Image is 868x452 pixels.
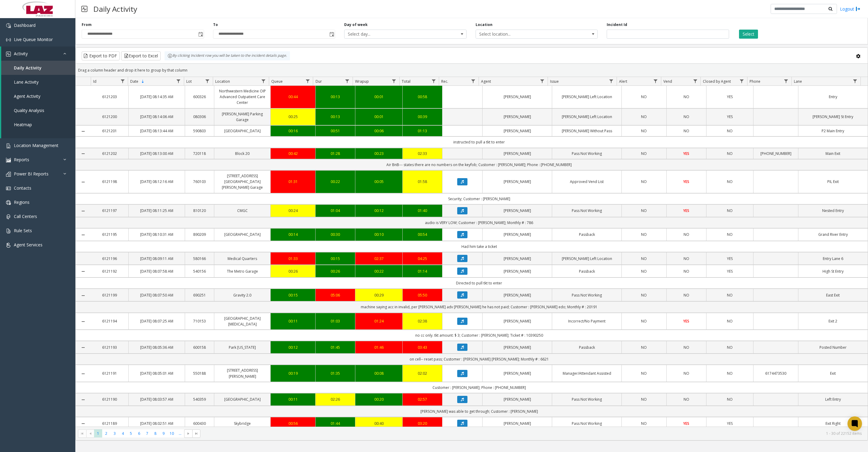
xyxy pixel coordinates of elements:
[319,232,352,237] a: 00:30
[406,318,439,324] div: 02:38
[802,114,864,120] a: [PERSON_NAME] St Entry
[91,193,868,204] td: Security; Customer : [PERSON_NAME]
[319,292,352,298] a: 05:06
[359,151,398,156] a: 00:23
[670,114,703,120] a: NO
[684,269,689,274] span: NO
[802,128,864,134] a: P2 Main Entry
[359,114,398,120] div: 00:01
[76,293,91,298] a: Collapse Details
[259,77,267,85] a: Location Filter Menu
[189,151,210,156] a: 720118
[359,292,398,298] a: 00:29
[274,268,311,274] a: 00:26
[406,268,439,274] a: 01:14
[218,128,267,134] a: [GEOGRAPHIC_DATA]
[274,114,311,120] a: 00:25
[6,23,11,28] img: 'icon'
[710,151,750,156] a: NO
[197,30,204,38] span: Toggle popup
[274,179,311,184] div: 01:31
[684,94,689,99] span: NO
[469,77,477,85] a: Rec. Filter Menu
[14,79,39,85] span: Lane Activity
[406,292,439,298] div: 05:50
[274,208,311,213] div: 00:24
[91,217,868,228] td: audio is VERY LOW; Customer : [PERSON_NAME]; Monthly # : 786
[1,46,75,61] a: Activity
[1,89,75,103] a: Agent Activity
[132,114,181,120] a: [DATE] 08:14:06 AM
[625,318,662,324] a: NO
[670,179,703,184] a: YES
[710,94,750,100] a: YES
[94,268,125,274] a: 6121192
[14,199,30,205] span: Regions
[132,151,181,156] a: [DATE] 08:13:00 AM
[6,52,11,56] img: 'icon'
[486,232,548,237] a: [PERSON_NAME]
[802,232,864,237] a: Grand River Entry
[189,292,210,298] a: 690251
[670,151,703,156] a: YES
[684,232,689,237] span: NO
[727,293,733,298] span: NO
[218,173,267,191] a: [STREET_ADDRESS][GEOGRAPHIC_DATA][PERSON_NAME] Garage
[406,128,439,134] a: 01:13
[625,128,662,134] a: NO
[94,292,125,298] a: 6121199
[710,114,750,120] a: YES
[319,179,352,184] div: 00:22
[556,114,618,120] a: [PERSON_NAME] Left Location
[670,208,703,213] a: YES
[319,151,352,156] a: 01:28
[14,107,44,113] span: Quality Analysis
[556,128,618,134] a: [PERSON_NAME] Without Pass
[274,151,311,156] a: 00:42
[406,94,439,100] a: 00:58
[319,128,352,134] a: 00:51
[82,51,120,60] button: Export to PDF
[189,232,210,237] a: 890209
[274,232,311,237] div: 00:14
[556,292,618,298] a: Pass Not Working
[429,77,438,85] a: Total Filter Menu
[359,179,398,184] div: 00:05
[175,77,183,85] a: Date Filter Menu
[132,256,181,261] a: [DATE] 08:09:11 AM
[6,143,11,148] img: 'icon'
[6,37,11,42] img: 'icon'
[81,2,87,16] img: pageIcon
[274,94,311,100] a: 00:44
[486,268,548,274] a: [PERSON_NAME]
[691,77,699,85] a: Vend Filter Menu
[189,128,210,134] a: 590803
[319,94,352,100] a: 00:13
[132,292,181,298] a: [DATE] 08:07:50 AM
[132,318,181,324] a: [DATE] 08:07:25 AM
[319,256,352,261] div: 00:15
[274,292,311,298] a: 00:15
[274,128,311,134] div: 00:16
[359,208,398,213] a: 00:12
[652,77,660,85] a: Alert Filter Menu
[727,256,733,261] span: YES
[203,77,212,85] a: Lot Filter Menu
[727,94,733,99] span: YES
[76,151,91,156] a: Collapse Details
[802,318,864,324] a: Exit 2
[710,256,750,261] a: YES
[14,143,58,148] span: Location Management
[218,292,267,298] a: Gravity 2.0
[625,256,662,261] a: NO
[344,22,368,27] label: Day of week
[710,128,750,134] a: NO
[218,208,267,213] a: CMGC
[94,128,125,134] a: 6121201
[556,318,618,324] a: Incorrect/No Payment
